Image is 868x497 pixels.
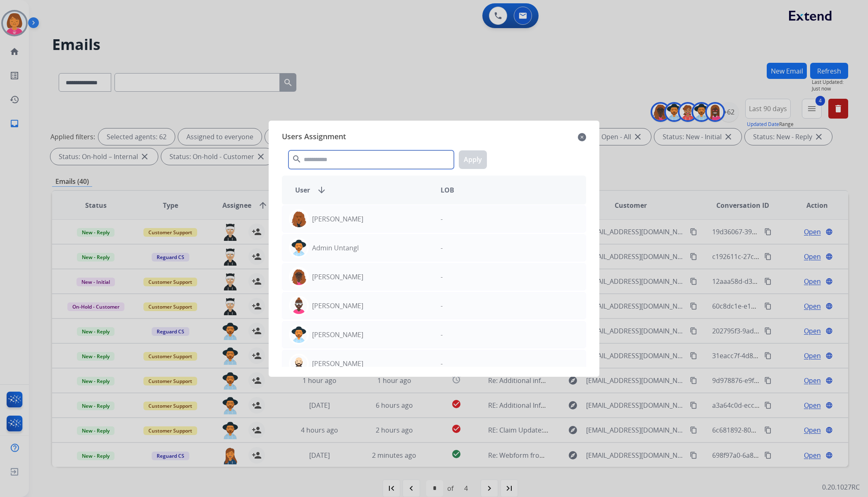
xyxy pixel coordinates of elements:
[441,243,443,253] p: -
[312,214,363,224] p: [PERSON_NAME]
[441,185,454,195] span: LOB
[459,150,487,169] button: Apply
[441,214,443,224] p: -
[312,272,363,282] p: [PERSON_NAME]
[312,301,363,311] p: [PERSON_NAME]
[292,154,302,164] mat-icon: search
[312,359,363,369] p: [PERSON_NAME]
[312,330,363,340] p: [PERSON_NAME]
[441,272,443,282] p: -
[441,301,443,311] p: -
[441,330,443,340] p: -
[282,131,346,144] span: Users Assignment
[312,243,359,253] p: Admin Untangl
[441,359,443,369] p: -
[317,185,327,195] mat-icon: arrow_downward
[289,185,434,195] div: User
[578,132,586,142] mat-icon: close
